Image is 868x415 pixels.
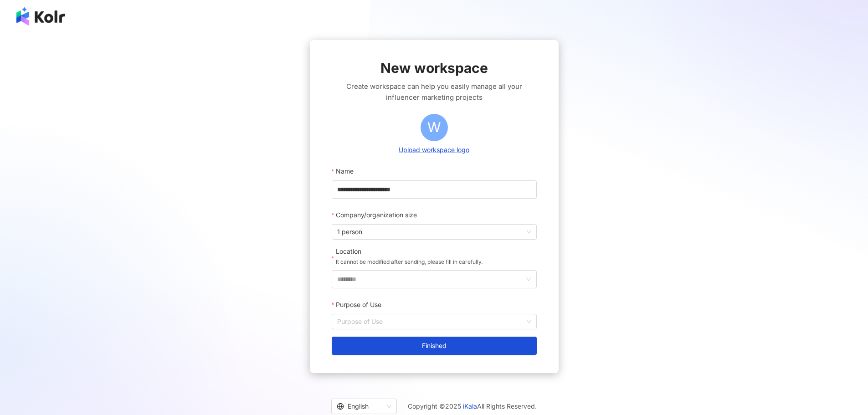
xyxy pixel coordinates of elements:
[336,247,483,256] div: Location
[408,401,537,412] span: Copyright © 2025 All Rights Reserved.
[332,337,537,355] button: Finished
[332,162,360,180] label: Name
[16,7,65,26] img: logo
[332,81,537,103] span: Create workspace can help you easily manage all your influencer marketing projects
[380,58,488,77] span: New workspace
[396,145,472,155] button: Upload workspace logo
[332,180,537,199] input: Name
[337,225,531,239] span: 1 person
[337,399,383,414] div: English
[422,342,447,349] span: Finished
[332,206,423,224] label: Company/organization size
[463,402,477,410] a: iKala
[526,277,531,282] span: down
[336,257,483,266] p: It cannot be modified after sending, please fill in carefully.
[427,117,441,138] span: W
[332,296,388,314] label: Purpose of Use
